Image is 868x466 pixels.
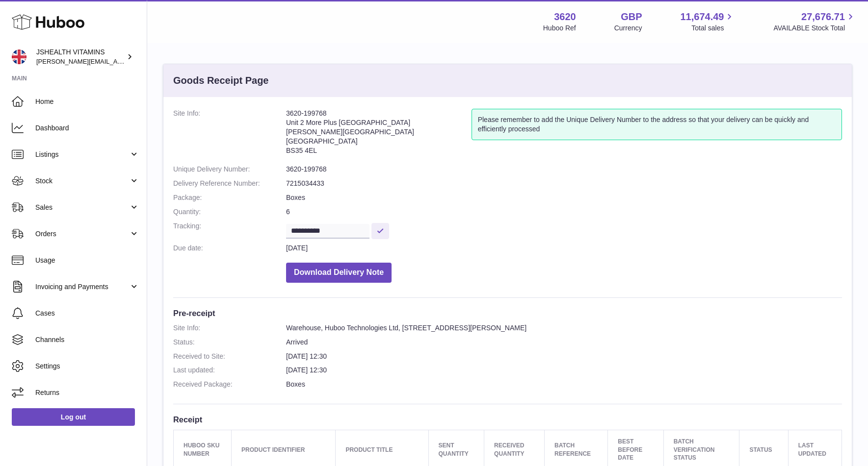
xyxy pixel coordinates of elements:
[35,256,139,265] span: Usage
[691,24,735,33] span: Total sales
[173,323,286,333] dt: Site Info:
[173,179,286,188] dt: Delivery Reference Number:
[35,335,139,344] span: Channels
[614,24,642,33] div: Currency
[12,49,26,64] img: francesca@jshealthvitamins.com
[801,10,845,24] span: 27,676.71
[35,176,129,186] span: Stock
[286,165,842,174] dd: 3620-199768
[35,362,139,371] span: Settings
[173,380,286,389] dt: Received Package:
[173,207,286,217] dt: Quantity:
[35,203,129,212] span: Sales
[36,48,125,66] div: JSHEALTH VITAMINS
[680,10,724,24] span: 11,674.49
[173,165,286,174] dt: Unique Delivery Number:
[773,24,856,33] span: AVAILABLE Stock Total
[173,414,842,425] h3: Receipt
[286,366,842,375] dd: [DATE] 12:30
[36,57,197,65] span: [PERSON_NAME][EMAIL_ADDRESS][DOMAIN_NAME]
[173,366,286,375] dt: Last updated:
[286,193,842,202] dd: Boxes
[286,244,842,253] dd: [DATE]
[286,352,842,361] dd: [DATE] 12:30
[35,282,129,292] span: Invoicing and Payments
[286,179,842,188] dd: 7215034433
[35,229,129,239] span: Orders
[773,10,856,33] a: 27,676.71 AVAILABLE Stock Total
[286,263,392,283] button: Download Delivery Note
[173,74,269,87] h3: Goods Receipt Page
[543,24,576,33] div: Huboo Ref
[286,380,842,389] dd: Boxes
[35,123,139,133] span: Dashboard
[173,338,286,347] dt: Status:
[286,109,472,160] address: 3620-199768 Unit 2 More Plus [GEOGRAPHIC_DATA] [PERSON_NAME][GEOGRAPHIC_DATA] [GEOGRAPHIC_DATA] B...
[286,338,842,347] dd: Arrived
[173,352,286,361] dt: Received to Site:
[35,388,139,397] span: Returns
[173,193,286,202] dt: Package:
[35,309,139,318] span: Cases
[286,323,842,333] dd: Warehouse, Huboo Technologies Ltd, [STREET_ADDRESS][PERSON_NAME]
[680,10,735,33] a: 11,674.49 Total sales
[173,109,286,160] dt: Site Info:
[286,207,842,217] dd: 6
[35,150,129,159] span: Listings
[173,244,286,253] dt: Due date:
[35,97,139,106] span: Home
[173,308,842,319] h3: Pre-receipt
[554,10,576,24] strong: 3620
[472,109,842,140] div: Please remember to add the Unique Delivery Number to the address so that your delivery can be qui...
[12,408,135,426] a: Log out
[173,221,286,239] dt: Tracking:
[621,10,642,24] strong: GBP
